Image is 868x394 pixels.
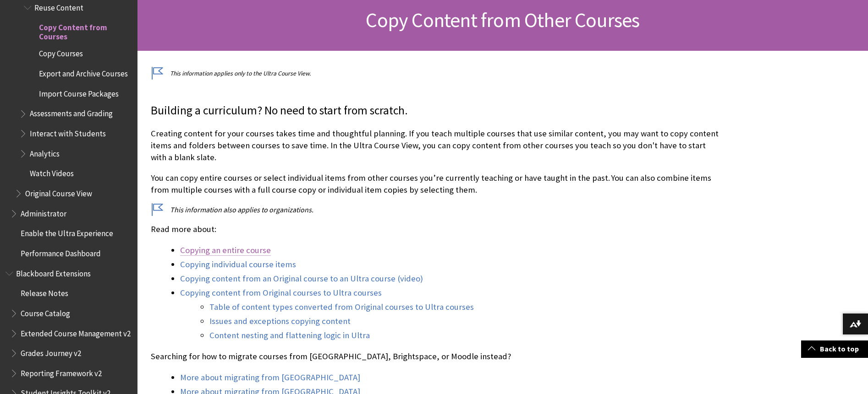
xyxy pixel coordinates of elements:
[209,302,474,313] a: Table of content types converted from Original courses to Ultra courses
[21,345,81,358] span: Grades Journey v2
[151,351,719,362] p: Searching for how to migrate courses from [GEOGRAPHIC_DATA], Brightspace, or Moodle instead?
[39,66,128,78] span: Export and Archive Courses
[180,245,271,256] a: Copying an entire course
[21,326,131,338] span: Extended Course Management v2
[151,103,719,119] p: Building a curriculum? No need to start from scratch.
[30,106,113,119] span: Assessments and Grading
[21,226,113,238] span: Enable the Ultra Experience
[39,46,83,59] span: Copy Courses
[21,206,66,218] span: Administrator
[209,316,351,327] a: Issues and exceptions copying content
[151,223,719,235] p: Read more about:
[180,287,382,298] a: Copying content from Original courses to Ultra courses
[151,69,719,78] p: This information applies only to the Ultra Course View.
[39,86,119,98] span: Import Course Packages
[30,146,60,158] span: Analytics
[39,20,131,41] span: Copy Content from Courses
[16,266,91,278] span: Blackboard Extensions
[180,273,423,284] a: Copying content from an Original course to an Ultra course (video)
[21,366,102,378] span: Reporting Framework v2
[21,246,101,258] span: Performance Dashboard
[30,126,106,138] span: Interact with Students
[366,7,639,32] span: Copy Content from Other Courses
[801,340,868,357] a: Back to top
[21,306,70,318] span: Course Catalog
[151,172,719,196] p: You can copy entire courses or select individual items from other courses you’re currently teachi...
[180,259,296,270] a: Copying individual course items
[30,166,74,178] span: Watch Videos
[151,205,719,215] p: This information also applies to organizations.
[180,372,360,383] a: More about migrating from [GEOGRAPHIC_DATA]
[209,330,370,341] a: Content nesting and flattening logic in Ultra
[21,286,68,298] span: Release Notes
[25,186,92,198] span: Original Course View
[151,128,719,164] p: Creating content for your courses takes time and thoughtful planning. If you teach multiple cours...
